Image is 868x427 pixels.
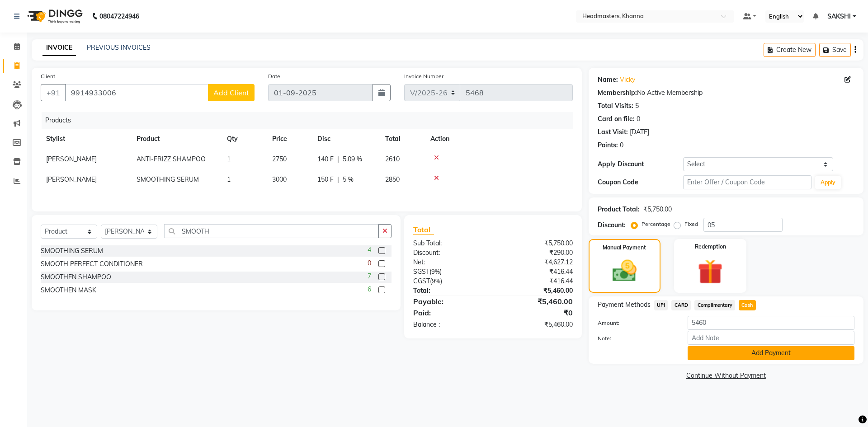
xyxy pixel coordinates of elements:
[222,129,267,149] th: Qty
[368,272,371,281] span: 7
[598,75,618,84] div: Name:
[368,285,371,294] span: 6
[99,4,139,29] b: 08047224946
[227,175,231,183] span: 1
[337,155,339,164] span: |
[688,316,854,330] input: Amount
[620,141,623,150] div: 0
[827,12,851,21] span: SAKSHI
[41,286,96,295] div: SMOOTHEN MASK
[272,175,287,183] span: 3000
[413,225,434,235] span: Total
[41,259,143,269] div: SMOOTH PERFECT CONDITIONER
[41,272,111,282] div: SMOOTHEN SHAMPOO
[431,268,440,275] span: 9%
[42,40,76,56] a: INVOICE
[164,224,379,238] input: Search or Scan
[688,346,854,360] button: Add Payment
[432,277,440,285] span: 9%
[598,160,683,169] div: Apply Discount
[406,277,493,286] div: ( )
[343,175,354,184] span: 5 %
[425,129,573,149] th: Action
[317,175,334,184] span: 150 F
[87,43,151,52] a: PREVIOUS INVOICES
[368,245,371,255] span: 4
[227,155,231,163] span: 1
[598,221,626,230] div: Discount:
[46,175,97,183] span: [PERSON_NAME]
[208,84,255,101] button: Add Client
[406,307,493,318] div: Paid:
[684,220,698,228] label: Fixed
[413,267,429,276] span: SGST
[493,277,579,286] div: ₹416.44
[493,239,579,248] div: ₹5,750.00
[312,129,380,149] th: Disc
[598,300,651,310] span: Payment Methods
[23,4,85,29] img: logo
[591,319,681,327] label: Amount:
[137,155,206,163] span: ANTI-FRIZZ SHAMPOO
[643,205,672,214] div: ₹5,750.00
[413,277,430,285] span: CGST
[131,129,222,149] th: Product
[213,88,249,97] span: Add Client
[406,286,493,296] div: Total:
[406,267,493,277] div: ( )
[637,114,640,124] div: 0
[493,286,579,296] div: ₹5,460.00
[590,371,862,380] a: Continue Without Payment
[268,72,280,80] label: Date
[406,320,493,329] div: Balance :
[620,75,635,84] a: Vicky
[630,127,649,137] div: [DATE]
[598,88,854,98] div: No Active Membership
[598,101,633,111] div: Total Visits:
[41,72,55,80] label: Client
[267,129,312,149] th: Price
[385,155,400,163] span: 2610
[671,300,691,310] span: CARD
[46,155,97,163] span: [PERSON_NAME]
[41,84,66,101] button: +91
[137,175,199,183] span: SMOOTHING SERUM
[598,205,640,214] div: Product Total:
[406,248,493,258] div: Discount:
[406,239,493,248] div: Sub Total:
[694,300,735,310] span: Complimentary
[493,296,579,307] div: ₹5,460.00
[598,141,618,150] div: Points:
[598,178,683,187] div: Coupon Code
[380,129,425,149] th: Total
[683,175,811,189] input: Enter Offer / Coupon Code
[688,331,854,345] input: Add Note
[764,43,816,57] button: Create New
[605,257,644,285] img: _cash.svg
[272,155,287,163] span: 2750
[493,258,579,267] div: ₹4,627.12
[598,88,637,98] div: Membership:
[406,258,493,267] div: Net:
[591,334,681,343] label: Note:
[404,72,443,80] label: Invoice Number
[385,175,400,183] span: 2850
[598,127,628,137] div: Last Visit:
[41,246,103,256] div: SMOOTHING SERUM
[642,220,670,228] label: Percentage
[603,244,646,252] label: Manual Payment
[493,267,579,277] div: ₹416.44
[343,155,362,164] span: 5.09 %
[690,256,731,287] img: _gift.svg
[406,296,493,307] div: Payable:
[42,112,580,129] div: Products
[493,307,579,318] div: ₹0
[317,155,334,164] span: 140 F
[493,248,579,258] div: ₹290.00
[654,300,668,310] span: UPI
[493,320,579,329] div: ₹5,460.00
[739,300,756,310] span: Cash
[598,114,635,124] div: Card on file:
[695,243,726,251] label: Redemption
[41,129,131,149] th: Stylist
